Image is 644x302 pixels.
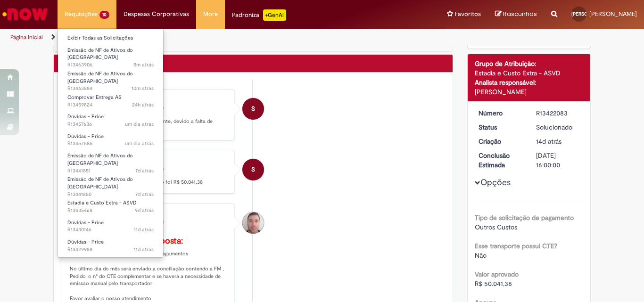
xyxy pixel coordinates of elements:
[475,68,584,78] div: Estadia e Custo Extra - ASVD
[589,10,637,18] span: [PERSON_NAME]
[67,207,154,214] span: R13435468
[135,207,154,214] time: 21/08/2025 10:48:02
[58,151,163,171] a: Aberto R13441851 : Emissão de NF de Ativos do ASVD
[251,158,255,181] span: S
[232,9,286,21] div: Padroniza
[58,92,163,110] a: Aberto R13459824 : Comprovar Entrega AS
[475,242,557,250] b: Esse transporte possui CTE?
[58,112,163,129] a: Aberto R13457636 : Dúvidas - Price
[1,5,50,24] img: ServiceNow
[536,108,580,118] div: R13422083
[455,9,481,19] span: Favoritos
[99,11,109,19] span: 10
[536,137,561,146] span: 14d atrás
[67,94,122,101] span: Comprovar Entrega AS
[475,223,517,231] span: Outros Custos
[242,159,264,180] div: System
[135,207,154,214] span: 9d atrás
[125,121,154,128] span: um dia atrás
[67,85,154,92] span: R13463884
[135,191,154,198] time: 23/08/2025 11:24:26
[58,28,164,258] ul: Requisições
[251,98,255,120] span: S
[503,9,537,18] span: Rascunhos
[67,199,137,206] span: Estadia e Custo Extra - ASVD
[134,246,154,253] span: 11d atrás
[67,176,133,190] span: Emissão de NF de Ativos do [GEOGRAPHIC_DATA]
[536,137,561,146] time: 15/08/2025 20:19:04
[495,10,537,19] a: Rascunhos
[67,133,104,140] span: Dúvidas - Price
[125,140,154,147] time: 28/08/2025 12:28:38
[58,69,163,89] a: Aberto R13463884 : Emissão de NF de Ativos do ASVD
[67,152,133,167] span: Emissão de NF de Ativos do [GEOGRAPHIC_DATA]
[67,47,133,61] span: Emissão de NF de Ativos do [GEOGRAPHIC_DATA]
[475,279,512,288] span: R$ 50.041,38
[67,70,133,85] span: Emissão de NF de Ativos do [GEOGRAPHIC_DATA]
[242,212,264,234] div: Luiz Carlos Barsotti Filho
[67,101,154,109] span: R13459824
[134,226,154,233] span: 11d atrás
[7,29,422,46] ul: Trilhas de página
[132,85,154,92] time: 29/08/2025 17:53:37
[67,113,104,120] span: Dúvidas - Price
[134,246,154,253] time: 19/08/2025 17:11:20
[132,101,154,108] time: 28/08/2025 18:26:54
[536,137,580,146] div: 15/08/2025 20:19:04
[125,121,154,128] time: 28/08/2025 12:41:24
[67,61,154,69] span: R13463906
[58,45,163,65] a: Aberto R13463906 : Emissão de NF de Ativos do ASVD
[471,151,529,170] dt: Conclusão Estimada
[134,226,154,233] time: 19/08/2025 17:36:18
[536,151,580,170] div: [DATE] 16:00:00
[135,167,154,174] span: 7d atrás
[124,9,189,19] span: Despesas Corporativas
[132,85,154,92] span: 10m atrás
[475,251,487,260] span: Não
[67,121,154,128] span: R13457636
[475,78,584,87] div: Analista responsável:
[471,122,529,132] dt: Status
[475,213,574,222] b: Tipo de solicitação de pagamento
[67,167,154,175] span: R13441851
[67,191,154,198] span: R13441850
[133,61,154,68] span: 5m atrás
[133,61,154,68] time: 29/08/2025 17:58:49
[58,131,163,149] a: Aberto R13457585 : Dúvidas - Price
[203,9,218,19] span: More
[58,33,163,43] a: Exibir Todas as Solicitações
[58,198,163,215] a: Aberto R13435468 : Estadia e Custo Extra - ASVD
[135,167,154,174] time: 23/08/2025 11:25:24
[475,59,584,68] div: Grupo de Atribuição:
[135,191,154,198] span: 7d atrás
[132,101,154,108] span: 24h atrás
[65,9,98,19] span: Requisições
[242,98,264,120] div: System
[58,237,163,254] a: Aberto R13429988 : Dúvidas - Price
[10,33,43,41] a: Página inicial
[67,246,154,253] span: R13429988
[67,238,104,245] span: Dúvidas - Price
[125,140,154,147] span: um dia atrás
[571,11,608,17] span: [PERSON_NAME]
[471,108,529,118] dt: Número
[475,270,519,278] b: Valor aprovado
[58,218,163,235] a: Aberto R13430146 : Dúvidas - Price
[67,219,104,226] span: Dúvidas - Price
[536,122,580,132] div: Solucionado
[67,140,154,147] span: R13457585
[67,226,154,234] span: R13430146
[263,9,286,21] p: +GenAi
[475,87,584,97] div: [PERSON_NAME]
[471,137,529,146] dt: Criação
[58,174,163,195] a: Aberto R13441850 : Emissão de NF de Ativos do ASVD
